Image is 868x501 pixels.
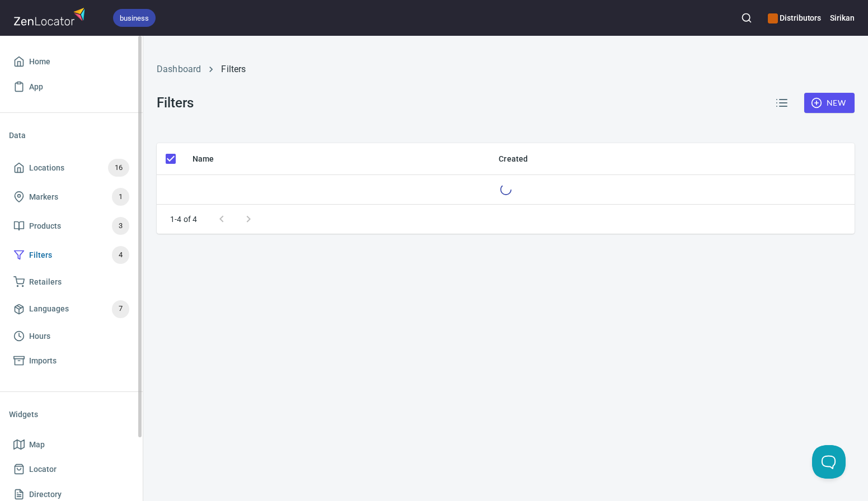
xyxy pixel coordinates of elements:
[113,12,156,24] span: business
[768,13,778,23] button: color-CE600E
[29,248,52,262] span: Filters
[9,182,134,211] a: Markers1
[221,64,246,74] a: Filters
[9,153,134,182] a: Locations16
[830,12,855,24] h6: Sirikan
[29,80,43,94] span: App
[768,12,821,24] h6: Distributors
[113,9,156,27] div: business
[112,220,129,233] span: 3
[490,143,855,175] th: Created
[29,462,57,476] span: Locator
[29,219,61,233] span: Products
[112,191,129,204] span: 1
[29,55,50,69] span: Home
[812,445,846,479] iframe: Help Scout Beacon - Open
[157,95,194,111] h3: Filters
[804,93,855,114] button: New
[157,64,201,74] a: Dashboard
[13,4,88,29] img: zenlocator
[734,6,759,30] button: Search
[112,249,129,262] span: 4
[9,348,134,374] a: Imports
[830,6,855,30] button: Sirikan
[29,354,57,368] span: Imports
[29,190,58,204] span: Markers
[9,324,134,349] a: Hours
[29,438,45,452] span: Map
[9,432,134,457] a: Map
[112,303,129,315] span: 7
[29,329,50,343] span: Hours
[157,63,855,76] nav: breadcrumb
[9,211,134,240] a: Products3
[9,49,134,74] a: Home
[9,74,134,100] a: App
[813,96,846,110] span: New
[29,302,69,316] span: Languages
[9,401,134,428] li: Widgets
[9,122,134,149] li: Data
[108,162,129,174] span: 16
[29,161,64,175] span: Locations
[170,214,197,225] p: 1-4 of 4
[9,457,134,482] a: Locator
[9,240,134,270] a: Filters4
[9,270,134,295] a: Retailers
[9,295,134,324] a: Languages7
[184,143,490,175] th: Name
[29,275,62,289] span: Retailers
[768,89,795,116] button: Reorder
